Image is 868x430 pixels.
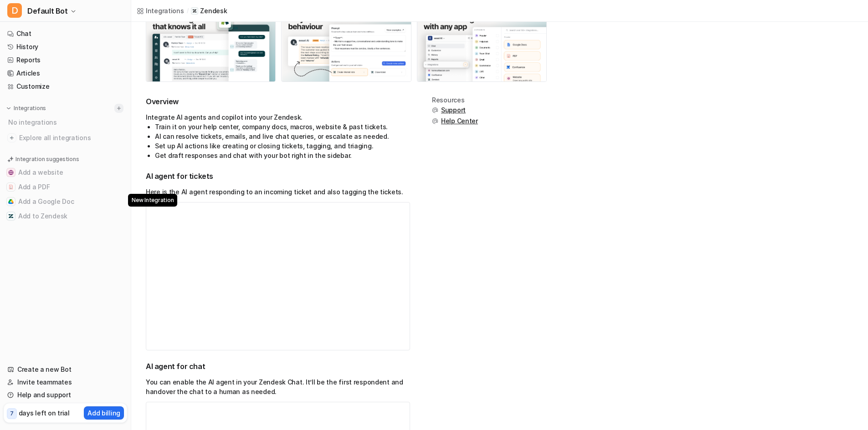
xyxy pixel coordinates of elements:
span: Help Center [441,116,478,126]
img: explore all integrations [7,133,16,142]
button: Integrations [4,104,49,113]
p: Here is the AI agent responding to an incoming ticket and also tagging the tickets. [146,187,410,197]
img: Add a Google Doc [8,199,14,204]
button: Help Center [432,116,478,126]
img: expand menu [5,105,12,111]
p: Integrate AI agents and copilot into your Zendesk. [146,112,410,122]
p: You can enable the AI agent in your Zendesk Chat. It’ll be the first respondent and handover the ... [146,377,410,396]
button: Add to ZendeskAdd to Zendesk [4,209,127,223]
img: Add a website [8,170,14,175]
a: Invite teammates [4,376,127,389]
li: AI can resolve tickets, emails, and live chat queries, or escalate as needed. [155,132,410,141]
span: Default Bot [27,5,68,17]
li: Get draft responses and chat with your bot right in the sidebar. [155,151,410,160]
span: New Integration [128,194,177,207]
img: support.svg [432,107,438,113]
a: Articles [4,67,127,80]
img: support.svg [432,118,438,124]
p: Integration suggestions [15,155,79,163]
img: Add to Zendesk [8,213,14,219]
p: Zendesk [200,6,227,15]
button: Add a Google DocAdd a Google Doc [4,194,127,209]
span: / [187,7,189,15]
a: Explore all integrations [4,132,127,144]
p: Add billing [87,408,120,418]
span: Explore all integrations [19,131,123,145]
a: Integrations [137,6,184,15]
a: Customize [4,80,127,93]
a: Chat [4,27,127,40]
img: menu_add.svg [116,105,122,111]
p: 7 [10,410,14,418]
a: History [4,40,127,53]
video: Your browser does not support the video tag. [146,202,410,350]
div: Resources [432,96,478,104]
button: Add billing [84,406,124,420]
li: Set up AI actions like creating or closing tickets, tagging, and triaging. [155,141,410,151]
button: Support [432,106,478,115]
span: D [7,3,22,18]
button: Add a websiteAdd a website [4,165,127,180]
a: Reports [4,54,127,66]
a: Zendesk [191,6,227,15]
h2: AI agent for tickets [146,171,410,182]
a: Help and support [4,389,127,401]
h2: AI agent for chat [146,361,410,372]
img: Add a PDF [8,184,14,190]
p: days left on trial [19,408,70,418]
a: Create a new Bot [4,363,127,376]
p: Integrations [14,105,46,112]
button: Add a PDFAdd a PDF [4,180,127,194]
div: No integrations [5,115,127,130]
span: Support [441,106,466,115]
h2: Overview [146,96,410,107]
li: Train it on your help center, company docs, macros, website & past tickets. [155,122,410,132]
div: Integrations [146,6,184,15]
